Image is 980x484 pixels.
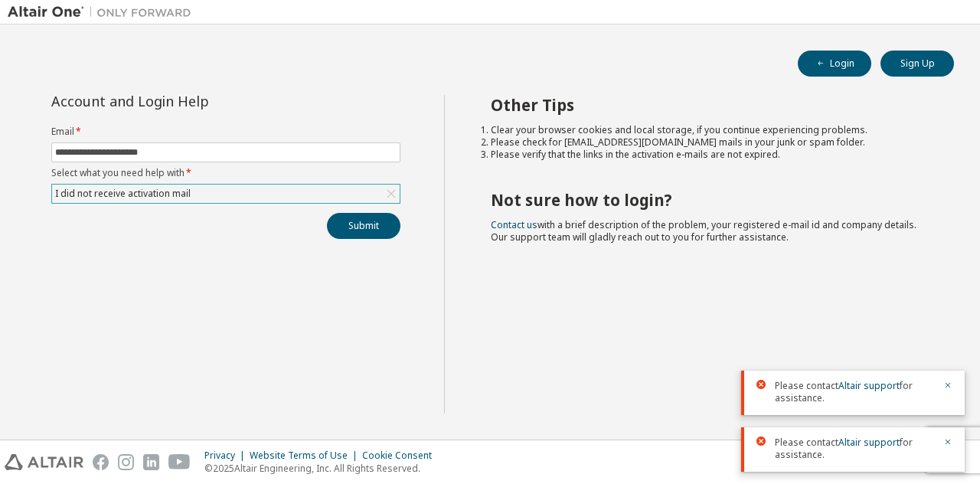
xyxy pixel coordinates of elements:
a: Contact us [491,218,537,231]
h2: Not sure how to login? [491,190,927,210]
div: Privacy [204,450,250,462]
h2: Other Tips [491,95,927,115]
img: Altair One [8,5,199,20]
button: Sign Up [880,51,954,77]
img: youtube.svg [168,454,191,470]
li: Please check for [EMAIL_ADDRESS][DOMAIN_NAME] mails in your junk or spam folder. [491,136,927,149]
span: with a brief description of the problem, your registered e-mail id and company details. Our suppo... [491,218,916,244]
div: Account and Login Help [51,95,331,107]
div: I did not receive activation mail [53,185,193,202]
div: Website Terms of Use [250,450,362,462]
button: Submit [327,213,400,239]
div: I did not receive activation mail [52,185,400,203]
li: Please verify that the links in the activation e-mails are not expired. [491,149,927,161]
div: Cookie Consent [362,450,441,462]
label: Select what you need help with [51,167,400,179]
button: Login [798,51,871,77]
img: linkedin.svg [143,454,159,470]
span: Please contact for assistance. [775,437,934,461]
img: instagram.svg [118,454,134,470]
li: Clear your browser cookies and local storage, if you continue experiencing problems. [491,124,927,136]
a: Altair support [838,379,900,392]
a: Altair support [838,436,900,449]
p: © 2025 Altair Engineering, Inc. All Rights Reserved. [204,462,441,475]
span: Please contact for assistance. [775,380,934,404]
label: Email [51,126,400,138]
img: altair_logo.svg [5,454,83,470]
img: facebook.svg [93,454,109,470]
